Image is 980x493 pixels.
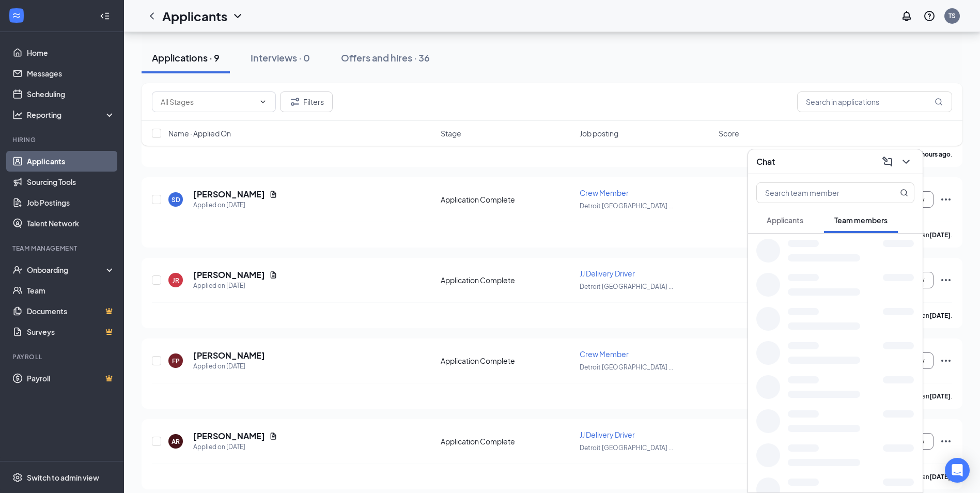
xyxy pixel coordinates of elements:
[12,135,113,144] div: Hiring
[162,7,227,25] h1: Applicants
[193,189,265,200] h5: [PERSON_NAME]
[929,392,951,400] b: [DATE]
[12,110,23,120] svg: Analysis
[259,98,267,106] svg: ChevronDown
[12,244,113,253] div: Team Management
[172,195,180,204] div: SD
[27,368,115,389] a: PayrollCrown
[940,193,952,206] svg: Ellipses
[935,98,943,106] svg: MagnifyingGlass
[881,156,894,168] svg: ComposeMessage
[172,437,180,446] div: AR
[719,128,739,138] span: Score
[441,436,573,446] div: Application Complete
[172,357,180,365] div: FP
[27,110,116,120] div: Reporting
[12,265,23,275] svg: UserCheck
[580,363,673,371] span: Detroit [GEOGRAPHIC_DATA] ...
[879,153,896,170] button: ComposeMessage
[11,10,22,21] svg: WorkstreamLogo
[27,301,115,321] a: DocumentsCrown
[940,435,952,448] svg: Ellipses
[146,10,158,22] svg: ChevronLeft
[27,63,115,84] a: Messages
[441,194,573,205] div: Application Complete
[100,11,110,21] svg: Collapse
[193,269,265,281] h5: [PERSON_NAME]
[27,265,106,275] div: Onboarding
[580,349,629,359] span: Crew Member
[173,276,179,285] div: JR
[27,151,115,172] a: Applicants
[929,312,951,319] b: [DATE]
[940,274,952,286] svg: Ellipses
[756,156,775,167] h3: Chat
[27,192,115,213] a: Job Postings
[12,472,23,483] svg: Settings
[12,352,113,361] div: Payroll
[580,430,635,439] span: JJ Delivery Driver
[27,84,115,104] a: Scheduling
[193,281,277,291] div: Applied on [DATE]
[193,361,265,372] div: Applied on [DATE]
[929,473,951,481] b: [DATE]
[923,10,936,22] svg: QuestionInfo
[767,215,803,225] span: Applicants
[193,442,277,452] div: Applied on [DATE]
[269,432,277,440] svg: Document
[945,458,970,483] div: Open Intercom Messenger
[27,321,115,342] a: SurveysCrown
[280,91,333,112] button: Filter Filters
[580,188,629,197] span: Crew Member
[193,350,265,361] h5: [PERSON_NAME]
[27,280,115,301] a: Team
[580,283,673,290] span: Detroit [GEOGRAPHIC_DATA] ...
[940,355,952,367] svg: Ellipses
[797,91,952,112] input: Search in applications
[269,271,277,279] svg: Document
[580,202,673,210] span: Detroit [GEOGRAPHIC_DATA] ...
[580,444,673,452] span: Detroit [GEOGRAPHIC_DATA] ...
[898,153,914,170] button: ChevronDown
[251,51,310,64] div: Interviews · 0
[757,183,879,203] input: Search team member
[193,430,265,442] h5: [PERSON_NAME]
[441,128,461,138] span: Stage
[27,172,115,192] a: Sourcing Tools
[900,10,913,22] svg: Notifications
[161,96,255,107] input: All Stages
[27,42,115,63] a: Home
[269,190,277,198] svg: Document
[900,189,908,197] svg: MagnifyingGlass
[834,215,888,225] span: Team members
[948,11,956,20] div: TS
[441,275,573,285] div: Application Complete
[27,472,99,483] div: Switch to admin view
[193,200,277,210] div: Applied on [DATE]
[580,269,635,278] span: JJ Delivery Driver
[168,128,231,138] span: Name · Applied On
[441,356,573,366] div: Application Complete
[900,156,912,168] svg: ChevronDown
[27,213,115,234] a: Talent Network
[929,231,951,239] b: [DATE]
[580,128,618,138] span: Job posting
[341,51,430,64] div: Offers and hires · 36
[231,10,244,22] svg: ChevronDown
[152,51,220,64] div: Applications · 9
[289,96,301,108] svg: Filter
